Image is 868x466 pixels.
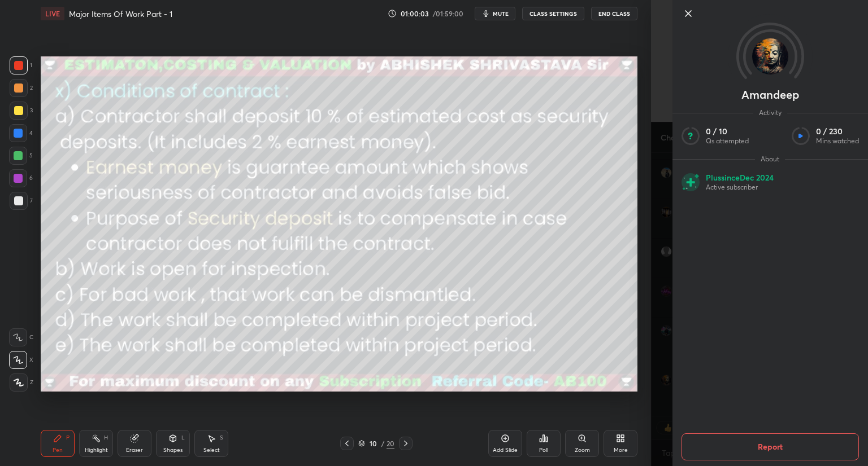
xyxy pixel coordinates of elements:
div: 5 [9,147,33,165]
p: 0 / 10 [706,126,749,137]
div: 7 [10,192,33,210]
span: mute [493,10,509,17]
div: 4 [9,124,33,142]
p: Amandeep [741,90,799,99]
div: Zoom [575,447,590,453]
div: L [181,435,185,441]
div: P [66,435,70,441]
div: 1 [10,56,32,74]
div: 20 [387,438,394,449]
div: Eraser [126,447,143,453]
p: Active subscriber [706,183,774,192]
span: Activity [753,108,787,117]
span: About [755,155,785,164]
div: 10 [367,440,379,447]
div: Add Slide [493,447,518,453]
div: S [220,435,223,441]
p: Qs attempted [706,137,749,146]
h4: Major Items Of Work Part - 1 [69,8,172,19]
div: H [104,435,108,441]
div: X [9,351,33,369]
div: Shapes [163,447,183,453]
div: 2 [10,79,33,97]
button: CLASS SETTINGS [522,7,584,20]
div: 6 [9,169,33,187]
p: 0 / 230 [816,126,859,137]
div: C [9,328,33,346]
p: Mins watched [816,137,859,146]
div: Pen [53,447,63,453]
div: Select [203,447,220,453]
img: f0afbd6cb7a84a0ab230e566e21e1bbf.jpg [752,38,788,74]
div: Z [10,373,33,392]
button: End Class [591,7,637,20]
div: LIVE [41,7,64,20]
div: Poll [539,447,548,453]
button: Report [682,433,859,460]
div: / [381,440,384,447]
button: mute [475,7,515,20]
p: Plus since Dec 2024 [706,173,774,183]
div: Highlight [85,447,108,453]
div: More [614,447,628,453]
div: 3 [10,102,33,120]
